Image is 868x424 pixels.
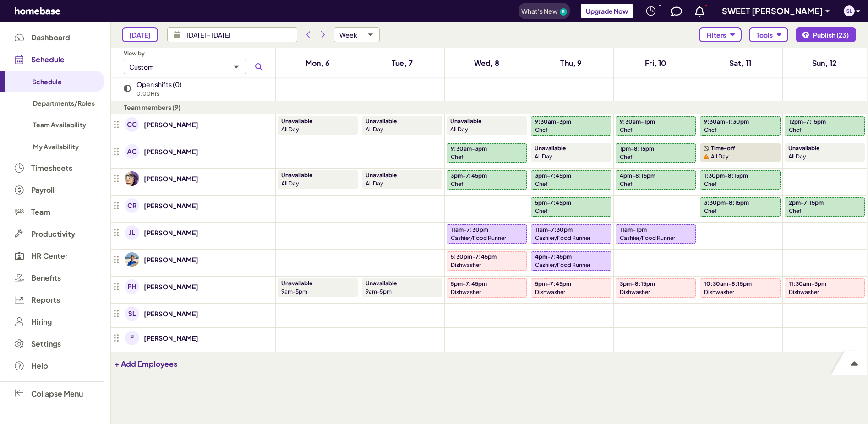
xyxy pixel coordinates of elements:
[366,125,435,134] p: all day
[555,56,587,71] a: Thu, 9
[144,332,198,343] a: [PERSON_NAME]
[450,117,481,125] p: Unavailable
[451,226,488,234] p: 11am-7:30pm
[620,172,655,180] p: 4pm-8:15pm
[31,318,52,326] span: Hiring
[807,56,842,71] a: Sun, 12
[704,288,734,296] p: Dishwasher
[535,288,565,296] p: Dishwasher
[796,27,856,42] button: Publish (23)
[300,56,335,71] a: Mon, 6
[31,186,55,194] span: Payroll
[31,208,50,216] span: Team
[535,199,571,207] p: 5pm-7:45pm
[704,118,749,126] p: 9:30am-1:30pm
[620,234,675,242] p: Cashier/Food Runner
[124,251,140,268] a: avatar
[31,340,61,348] span: Settings
[620,226,647,234] p: 11am-1pm
[124,305,140,322] a: avatar
[620,126,633,134] p: Chef
[366,179,435,188] p: all day
[33,120,86,129] span: Team Availability
[144,281,198,292] a: [PERSON_NAME]
[749,27,788,42] button: Tools
[788,144,819,152] p: Unavailable
[620,180,633,188] p: Chef
[281,288,350,296] p: 9am-5pm
[124,116,140,133] a: avatar
[813,31,849,39] span: Publish (23)
[586,7,628,15] span: Upgrade Now
[124,224,140,241] a: avatar
[136,90,182,98] p: 0.00 Hrs
[699,27,742,42] button: Filters
[535,280,571,288] p: 5pm-7:45pm
[639,56,671,71] a: Fri, 10
[620,145,654,153] p: 1pm-8:15pm
[122,27,158,42] button: [DATE]
[535,126,548,134] p: Chef
[560,58,582,69] h4: Thu, 9
[31,252,68,260] span: HR Center
[124,102,274,113] p: Team members (9)
[144,227,198,238] a: [PERSON_NAME]
[451,234,506,242] p: Cashier/Food Runner
[704,172,748,180] p: 1:30pm-8:15pm
[789,280,826,288] p: 11:30am-3pm
[144,308,198,319] p: [PERSON_NAME]
[789,118,826,126] p: 12pm-7:15pm
[535,172,571,180] p: 3pm-7:45pm
[451,261,481,269] p: Dishwasher
[31,164,72,172] span: Timesheets
[33,142,79,151] span: My Availability
[535,180,548,188] p: Chef
[645,5,656,16] img: svg+xml;base64,PHN2ZyB4bWxucz0iaHR0cDovL3d3dy53My5vcmcvMjAwMC9zdmciIHdpZHRoPSIyNCIgaGVpZ2h0PSIyNC...
[789,288,819,296] p: Dishwasher
[339,31,357,39] div: Week
[125,306,139,321] img: avatar
[451,180,464,188] p: Chef
[788,152,857,161] p: all day
[620,288,650,296] p: Dishwasher
[31,296,60,304] span: Reports
[125,225,139,240] img: avatar
[386,56,418,71] a: Tue, 7
[474,58,500,69] h4: Wed, 8
[789,207,802,215] p: Chef
[451,288,481,296] p: Dishwasher
[535,226,573,234] p: 11am-7:30pm
[535,234,590,242] p: Cashier/Food Runner
[144,146,198,157] a: [PERSON_NAME]
[535,261,590,269] p: Cashier/Food Runner
[125,252,139,267] img: avatar
[562,9,565,14] text: 5
[125,198,139,213] img: avatar
[144,119,198,130] a: [PERSON_NAME]
[125,171,139,186] img: avatar
[469,56,505,71] a: Wed, 8
[535,144,566,152] p: Unavailable
[115,359,177,369] span: + Add Employees
[129,63,154,71] div: Custom
[124,170,140,187] a: avatar
[32,77,62,86] span: Schedule
[704,126,717,134] p: Chef
[31,230,75,238] span: Productivity
[144,173,198,184] a: [PERSON_NAME]
[711,152,729,161] p: all day
[645,58,666,69] h4: Fri, 10
[124,278,140,295] a: avatar
[560,8,567,16] a: 5
[306,58,330,69] h4: Mon, 6
[451,172,487,180] p: 3pm-7:45pm
[392,58,413,69] h4: Tue, 7
[31,55,65,64] span: Schedule
[789,199,824,207] p: 2pm-7:15pm
[535,207,548,215] p: Chef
